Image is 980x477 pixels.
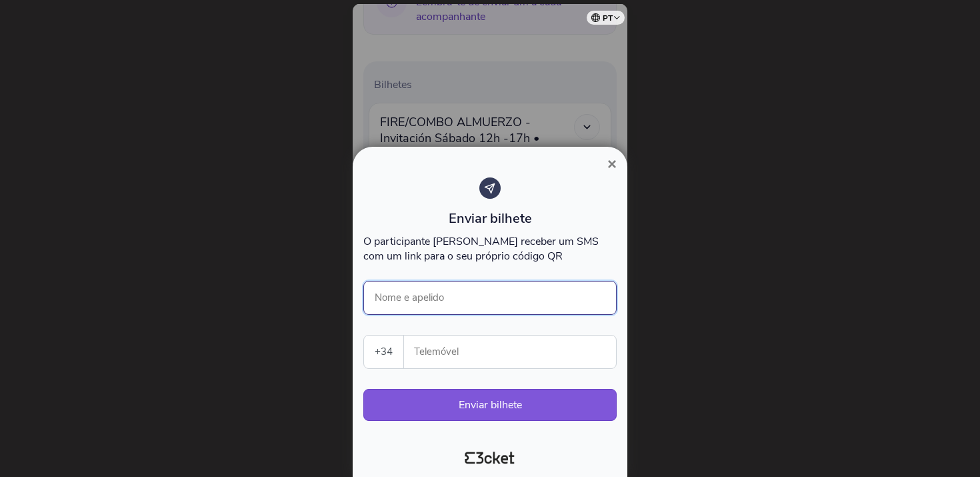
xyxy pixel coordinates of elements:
[363,389,617,421] button: Enviar bilhete
[363,281,455,314] label: Nome e apelido
[449,209,532,227] span: Enviar bilhete
[415,336,616,368] input: Telemóvel
[404,336,617,368] label: Telemóvel
[607,155,617,173] span: ×
[363,281,617,315] input: Nome e apelido
[363,234,599,264] span: O participante [PERSON_NAME] receber um SMS com um link para o seu próprio código QR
